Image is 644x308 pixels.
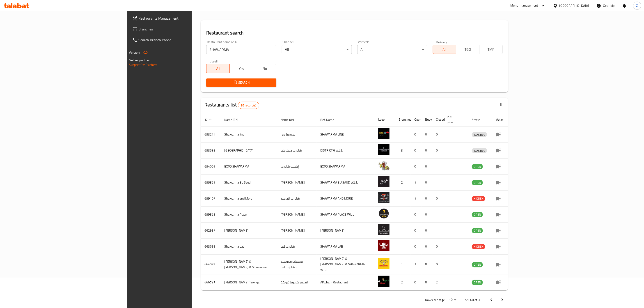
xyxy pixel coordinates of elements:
span: Version: [129,50,140,55]
div: All [357,45,427,54]
span: OPEN [472,212,483,217]
div: Menu [496,228,504,233]
button: TGO [456,45,479,54]
td: 1 [395,207,411,223]
td: [PERSON_NAME] & [PERSON_NAME] & SHAWARMA W.L.L [317,255,375,274]
td: Shawarma and More [221,191,277,207]
td: [PERSON_NAME] [317,223,375,239]
div: Menu [496,132,504,137]
td: SHAWARMA BU SAUD W.L.L [317,175,375,191]
td: 0 [411,274,422,290]
span: HIDDEN [472,244,485,249]
span: OPEN [472,262,483,267]
span: No [255,65,275,72]
div: Menu [496,180,504,185]
a: Support.OpsPlatform [129,62,158,68]
div: [GEOGRAPHIC_DATA] [559,3,589,8]
label: Delivery [436,40,447,44]
th: Action [493,113,508,126]
td: 1 [432,223,443,239]
td: 0 [411,207,422,223]
button: TMP [479,45,503,54]
td: Shawarma Bu Saud [221,175,277,191]
td: 1 [395,239,411,255]
td: Shawarma Lab [221,239,277,255]
input: Search for restaurant name or ID.. [206,45,276,54]
span: TGO [458,46,478,53]
img: Shawarma Bu Saud [378,176,390,187]
td: Shawarma Place [221,207,277,223]
img: Shawarma Place [378,208,390,219]
div: Menu [496,164,504,169]
span: ID [204,117,213,122]
td: إكسبو شاورما [277,159,317,175]
div: INACTIVE [472,132,487,137]
span: Status [472,117,486,122]
span: Z [636,3,638,8]
span: 1.0.0 [141,50,148,55]
td: 0 [422,143,432,159]
td: الأدهم شاورما ترويقة [277,274,317,290]
span: OPEN [472,180,483,185]
td: 0 [432,126,443,143]
td: 0 [411,223,422,239]
button: Search [206,78,276,87]
td: 0 [432,143,443,159]
span: Restaurants Management [139,16,231,21]
td: Shawarma line [221,126,277,143]
table: enhanced table [201,113,508,290]
th: Closed [432,113,443,126]
span: All [208,65,228,72]
h2: Restaurant search [206,30,503,36]
div: Menu [496,148,504,153]
td: [PERSON_NAME] [221,223,277,239]
span: Yes [231,65,251,72]
a: Search Branch Phone [129,34,234,45]
a: Restaurants Management [129,13,234,24]
span: OPEN [472,280,483,285]
td: 1 [395,159,411,175]
td: SHAWARMA LAB [317,239,375,255]
td: 1 [432,207,443,223]
td: 0 [422,126,432,143]
td: 0 [411,239,422,255]
div: OPEN [472,164,483,169]
td: SHAWARMA PLACE W.L.L [317,207,375,223]
button: All [206,64,230,73]
td: 1 [395,126,411,143]
td: SHAWARMA AND MORE [317,191,375,207]
p: 51-60 of 85 [465,297,481,303]
span: Branches [139,26,231,32]
p: Rows per page: [425,297,445,303]
td: 1 [395,223,411,239]
td: [PERSON_NAME] [277,223,317,239]
span: Search [210,80,273,85]
div: Menu-management [511,3,538,8]
img: Adam Pastries & Broasted & Shawarma [378,258,390,269]
a: Branches [129,24,234,34]
span: INACTIVE [472,132,487,137]
h2: Restaurants list [204,101,259,109]
td: 0 [422,223,432,239]
td: شاورما لاب [277,239,317,255]
td: 0 [432,255,443,274]
div: All [282,45,352,54]
td: [PERSON_NAME] [277,175,317,191]
td: 0 [422,239,432,255]
td: شاورما دستركت [277,143,317,159]
div: Export file [495,100,506,111]
td: AlAdham Restaurant [317,274,375,290]
td: 0 [422,255,432,274]
span: Name (En) [224,117,244,122]
span: POS group [447,114,463,125]
span: All [435,46,454,53]
div: Total records count [238,102,259,109]
td: [PERSON_NAME] & [PERSON_NAME] & Shawarma [221,255,277,274]
div: Menu [496,212,504,217]
td: SHAWARMA LINE [317,126,375,143]
div: Rows per page: [447,297,458,303]
div: Menu [496,244,504,249]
